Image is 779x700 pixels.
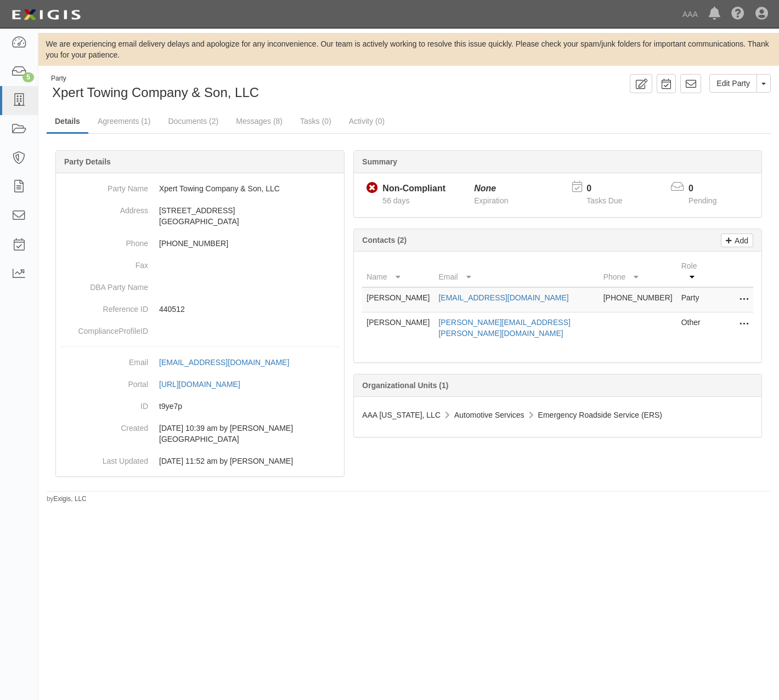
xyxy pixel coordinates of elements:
div: We are experiencing email delivery delays and apologize for any inconvenience. Our team is active... [38,38,779,60]
b: Party Details [64,157,111,166]
a: Documents (2) [160,110,227,132]
a: [EMAIL_ADDRESS][DOMAIN_NAME] [159,358,301,367]
a: Edit Party [709,74,757,93]
a: Add [721,234,753,247]
b: Organizational Units (1) [362,381,448,390]
span: Pending [688,196,716,205]
span: Since 06/27/2025 [382,196,409,205]
td: [PERSON_NAME] [362,312,434,344]
p: 440512 [159,304,340,315]
dt: Reference ID [60,298,148,315]
dt: DBA Party Name [60,276,148,293]
a: Activity (0) [341,110,393,132]
p: Add [732,234,748,247]
div: Non-Compliant [382,183,445,195]
th: Phone [599,256,677,287]
dt: Fax [60,254,148,271]
div: [EMAIL_ADDRESS][DOMAIN_NAME] [159,357,289,368]
th: Email [434,256,599,287]
b: Summary [362,157,397,166]
i: Help Center - Complianz [731,8,744,21]
a: Details [47,110,88,134]
div: Party [51,74,259,83]
dt: Last Updated [60,450,148,466]
p: 0 [586,183,636,195]
a: AAA [677,3,703,25]
dd: 08/22/2024 10:39 am by Nsy Archibong-Usoro [60,417,340,450]
td: Party [677,287,709,312]
span: Tasks Due [586,196,622,205]
td: [PHONE_NUMBER] [599,287,677,312]
a: [PERSON_NAME][EMAIL_ADDRESS][PERSON_NAME][DOMAIN_NAME] [438,318,570,338]
small: by [47,494,87,504]
dd: 05/22/2025 11:52 am by Samantha Molina [60,450,340,472]
dd: t9ye7p [60,395,340,417]
dt: Party Name [60,178,148,194]
td: Other [677,312,709,344]
dd: [PHONE_NUMBER] [60,232,340,254]
a: Agreements (1) [89,110,159,132]
dt: Created [60,417,148,434]
span: Xpert Towing Company & Son, LLC [52,85,259,100]
dt: Address [60,200,148,216]
dd: [STREET_ADDRESS] [GEOGRAPHIC_DATA] [60,200,340,232]
div: Xpert Towing Company & Son, LLC [47,74,400,102]
img: logo-5460c22ac91f19d4615b14bd174203de0afe785f0fc80cf4dbbc73dc1793850b.png [8,5,84,25]
dt: Portal [60,373,148,390]
span: Expiration [474,196,508,205]
span: Emergency Roadside Service (ERS) [538,411,662,419]
td: [PERSON_NAME] [362,287,434,312]
th: Name [362,256,434,287]
div: 5 [22,72,34,82]
a: Messages (8) [228,110,291,132]
a: [URL][DOMAIN_NAME] [159,380,252,389]
i: Non-Compliant [366,183,378,194]
span: AAA [US_STATE], LLC [362,411,441,419]
dt: ComplianceProfileID [60,320,148,337]
span: Automotive Services [454,411,524,419]
i: None [474,184,496,193]
p: 0 [688,183,730,195]
a: Tasks (0) [292,110,340,132]
a: [EMAIL_ADDRESS][DOMAIN_NAME] [438,293,568,302]
b: Contacts (2) [362,236,407,244]
a: Exigis, LLC [54,495,87,503]
th: Role [677,256,709,287]
dt: Email [60,351,148,368]
dt: Phone [60,232,148,249]
dd: Xpert Towing Company & Son, LLC [60,178,340,200]
dt: ID [60,395,148,412]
